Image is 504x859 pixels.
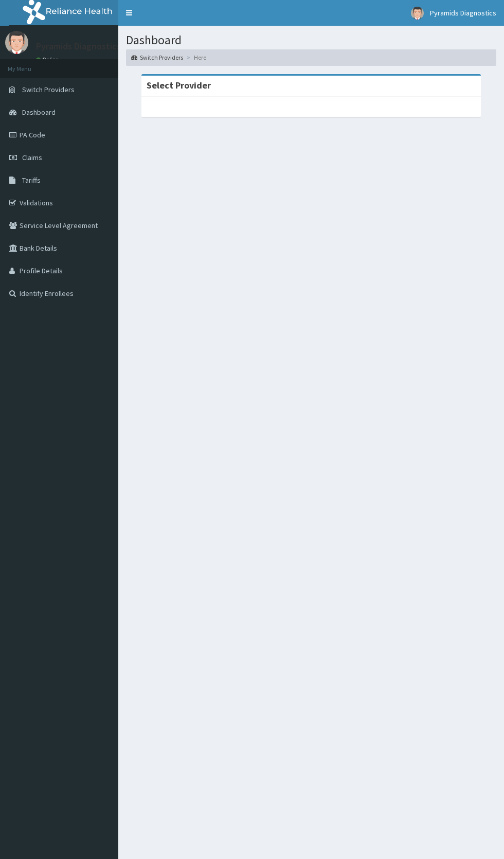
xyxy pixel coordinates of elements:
[147,79,211,91] strong: Select Provider
[36,42,121,51] p: Pyramids Diagnostics
[22,85,75,94] span: Switch Providers
[411,7,424,20] img: User Image
[5,31,28,54] img: User Image
[22,153,42,162] span: Claims
[22,108,56,117] span: Dashboard
[36,56,61,63] a: Online
[184,53,206,62] li: Here
[430,8,496,17] span: Pyramids Diagnostics
[126,33,496,47] h1: Dashboard
[22,176,41,185] span: Tariffs
[131,53,183,62] a: Switch Providers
